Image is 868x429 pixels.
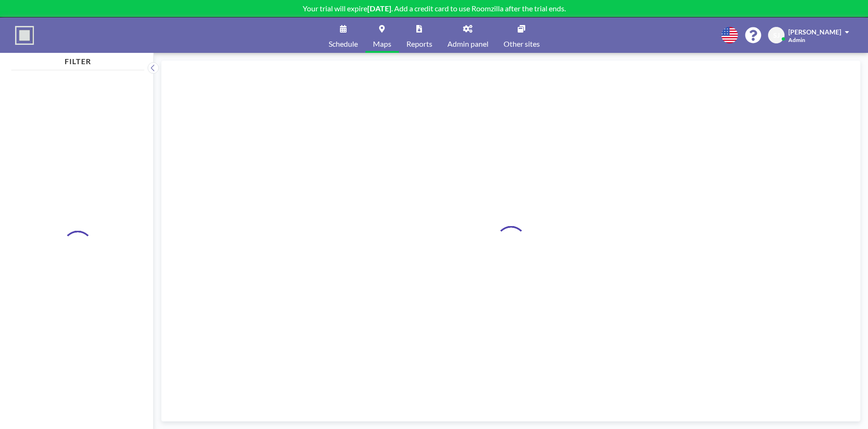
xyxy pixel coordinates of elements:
[365,17,399,53] a: Maps
[329,40,358,48] span: Schedule
[504,40,540,48] span: Other sites
[11,53,144,66] h4: FILTER
[788,28,841,36] span: [PERSON_NAME]
[406,40,432,48] span: Reports
[773,31,780,40] span: SJ
[15,26,34,45] img: organization-logo
[373,40,391,48] span: Maps
[440,17,496,53] a: Admin panel
[788,36,805,43] span: Admin
[447,40,488,48] span: Admin panel
[496,17,547,53] a: Other sites
[399,17,440,53] a: Reports
[367,4,391,13] b: [DATE]
[321,17,365,53] a: Schedule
